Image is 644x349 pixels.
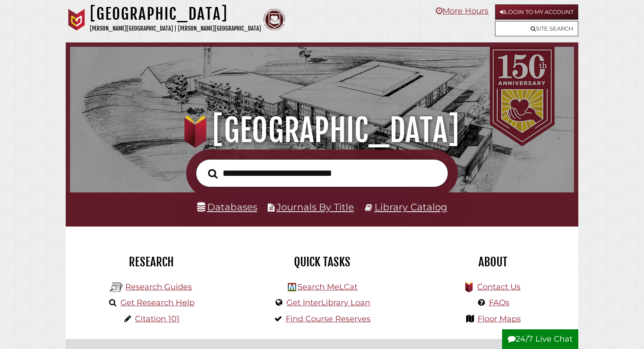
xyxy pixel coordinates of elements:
h2: About [414,255,572,269]
h1: [GEOGRAPHIC_DATA] [80,111,564,150]
a: More Hours [436,6,488,16]
h2: Research [72,255,230,269]
a: Get Research Help [120,298,195,307]
h1: [GEOGRAPHIC_DATA] [90,4,261,24]
button: Search [204,166,222,181]
a: Contact Us [477,282,520,292]
img: Hekman Library Logo [110,281,123,294]
a: Find Course Reserves [286,314,371,324]
a: Databases [197,201,257,213]
a: FAQs [489,298,510,307]
h2: Quick Tasks [243,255,401,269]
i: Search [208,168,218,179]
a: Site Search [495,21,578,36]
a: Library Catalog [375,201,447,213]
a: Search MeLCat [297,282,357,292]
a: Journals By Title [276,201,354,213]
img: Hekman Library Logo [288,283,296,291]
a: Citation 101 [135,314,180,324]
img: Calvin Theological Seminary [263,9,285,31]
p: [PERSON_NAME][GEOGRAPHIC_DATA] | [PERSON_NAME][GEOGRAPHIC_DATA] [90,24,261,34]
a: Research Guides [125,282,192,292]
a: Get InterLibrary Loan [287,298,370,307]
img: Calvin University [66,9,88,31]
a: Floor Maps [478,314,521,324]
a: Login to My Account [495,4,578,20]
